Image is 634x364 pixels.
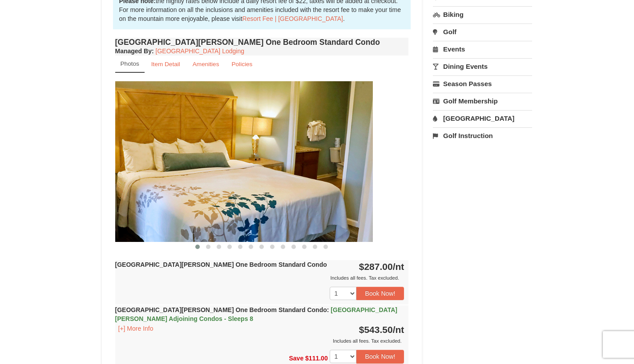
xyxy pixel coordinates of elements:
small: Photos [121,60,139,67]
a: Photos [115,55,145,73]
a: Biking [433,6,532,23]
strong: [GEOGRAPHIC_DATA][PERSON_NAME] One Bedroom Standard Condo [115,261,327,268]
a: [GEOGRAPHIC_DATA] Lodging [156,47,244,55]
span: $543.50 [359,324,393,335]
strong: [GEOGRAPHIC_DATA][PERSON_NAME] One Bedroom Standard Condo [115,306,397,322]
a: Resort Fee | [GEOGRAPHIC_DATA] [242,15,343,22]
span: /nt [393,261,404,272]
span: /nt [393,324,404,335]
a: Season Passes [433,75,532,92]
a: Golf Instruction [433,127,532,144]
button: Book Now! [356,287,404,300]
div: Includes all fees. Tax excluded. [115,336,404,345]
strong: $287.00 [359,261,404,272]
span: $111.00 [305,355,328,362]
button: Book Now! [356,350,404,363]
small: Item Detail [151,61,180,67]
img: 18876286-121-55434444.jpg [79,81,373,241]
a: Amenities [187,55,225,73]
button: [+] More Info [115,324,157,333]
a: Dining Events [433,58,532,75]
h4: [GEOGRAPHIC_DATA][PERSON_NAME] One Bedroom Standard Condo [115,38,409,47]
a: Item Detail [145,55,186,73]
small: Amenities [193,61,219,67]
a: Golf [433,24,532,40]
a: Policies [226,55,258,73]
strong: : [115,47,154,55]
span: : [327,306,329,313]
small: Policies [231,61,252,67]
a: Golf Membership [433,93,532,109]
span: Managed By [115,47,152,55]
div: Includes all fees. Tax excluded. [115,273,404,282]
span: Save [289,355,303,362]
a: [GEOGRAPHIC_DATA] [433,110,532,127]
a: Events [433,41,532,57]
